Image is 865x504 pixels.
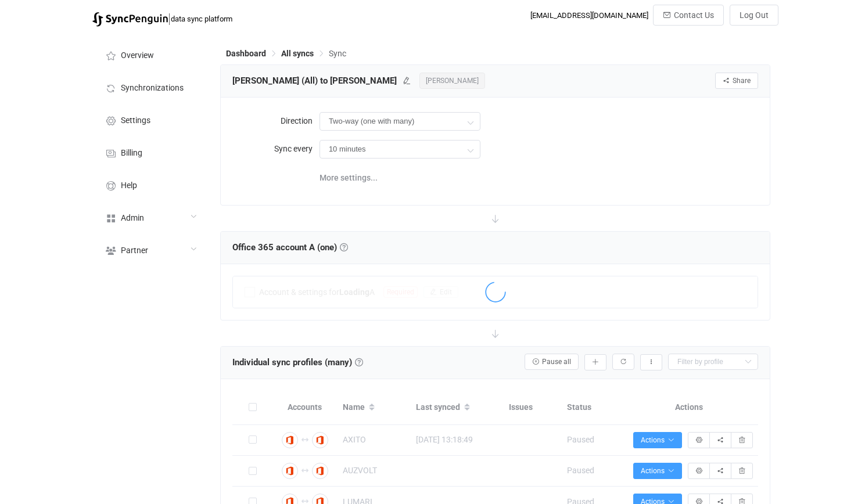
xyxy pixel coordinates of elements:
span: Office 365 account A (one) [232,239,348,256]
span: Contact Us [674,10,714,20]
span: data sync platform [171,15,232,23]
span: Partner [121,246,148,255]
a: Overview [92,38,209,71]
span: Log Out [740,10,769,20]
button: Log Out [730,5,778,26]
span: Help [121,181,137,190]
div: [EMAIL_ADDRESS][DOMAIN_NAME] [530,11,648,20]
span: Sync [329,49,346,58]
button: Contact Us [653,5,724,26]
a: Settings [92,103,209,136]
span: All syncs [281,49,314,58]
a: Billing [92,136,209,168]
span: Billing [121,149,142,158]
span: Dashboard [226,49,266,58]
span: Synchronizations [121,84,184,93]
a: Help [92,168,209,201]
a: Synchronizations [92,71,209,103]
span: Settings [121,116,150,125]
span: | [168,10,171,27]
img: syncpenguin.svg [92,12,168,27]
a: |data sync platform [92,10,232,27]
div: Breadcrumb [226,49,346,57]
span: Admin [121,214,144,223]
span: Overview [121,51,154,60]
